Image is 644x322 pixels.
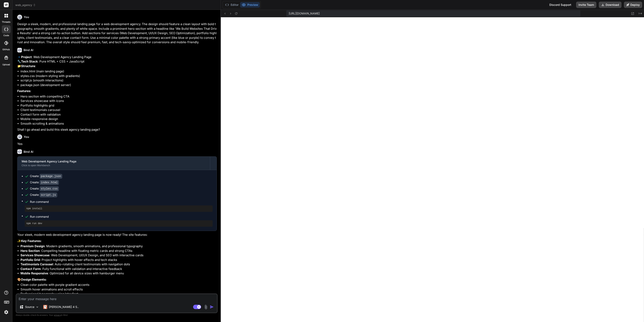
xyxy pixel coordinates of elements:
button: Web Development Agency Landing PageClick to open Workbench [17,157,210,170]
div: Create [30,187,59,191]
button: Deploy [624,2,642,8]
li: : Web Development, UI/UX Design, and SEO with interactive cards [20,253,217,258]
p: 🔹 : Web Development Agency Landing Page 🔧 : Pure HTML + CSS + JavaScript 📁 : [17,55,217,69]
li: Smooth hover animations and scroll effects [20,287,217,292]
h6: Bind AI [24,48,33,52]
label: Upload [2,63,10,66]
iframe: Preview [221,17,644,322]
li: Contact form with validation [20,112,217,117]
span: Run command [30,200,213,204]
li: index.html (main landing page) [20,69,217,74]
span: web_agency [15,3,36,7]
p: : [17,89,217,93]
li: Mobile-responsive design [20,117,217,121]
code: styles.css [40,186,59,191]
code: index.html [40,180,59,185]
li: Professional typography using Inter font [20,292,217,296]
p: Source [25,305,34,309]
strong: Project [21,55,32,59]
p: [PERSON_NAME] 4 S.. [49,305,79,309]
div: Web Development Agency Landing Page [22,159,206,163]
li: package.json (development server) [20,83,217,87]
span: privacy [54,314,61,316]
strong: Portfolio Grid [20,258,40,262]
h6: Bind AI [24,150,33,154]
li: : Fully functional with validation and interactive feedback [20,267,217,271]
button: Invite Team [576,2,596,8]
li: script.js (smooth interactions) [20,78,217,83]
pre: npm install [26,207,211,210]
img: Claude 4 Sonnet [43,305,47,309]
strong: Mobile Responsive [20,271,48,275]
span: [URL][DOMAIN_NAME] [289,11,320,15]
li: Client testimonials carousel [20,108,217,112]
label: code [3,34,9,37]
img: attachment [204,305,208,309]
button: Editor [223,2,240,8]
img: settings [3,309,10,316]
strong: Design Elements: [21,278,47,281]
li: Clean color palette with purple gradient accents [20,283,217,287]
pre: npm run dev [26,222,211,225]
p: Your sleek, modern web development agency landing page is now ready! The site features: [17,233,217,237]
strong: Contact Form [20,267,41,271]
p: 🎨 [17,277,217,282]
h6: You [24,135,29,139]
li: : Modern gradients, smooth animations, and professional typography [20,244,217,249]
li: styles.css (modern styling with gradients) [20,74,217,78]
strong: Key Features: [21,239,42,243]
li: Services showcase with icons [20,99,217,103]
p: Design a sleek, modern, and professional landing page for a web development agency. The design sh... [17,22,217,45]
li: : Auto-rotating client testimonials with navigation dots [20,262,217,267]
strong: Hero Section [20,249,40,253]
strong: Tech Stack [21,59,38,63]
img: icon [210,305,214,309]
label: GitHub [2,48,10,51]
li: : Optimized for all device sizes with hamburger menu [20,271,217,276]
div: Click to open Workbench [22,164,206,167]
p: Yes [17,142,217,146]
p: Always double-check its answers. Your in Bind [16,313,218,317]
strong: Services Showcase [20,253,49,257]
p: Shall I go ahead and build this sleek agency landing page? [17,127,217,132]
li: Hero section with compelling CTA [20,94,217,99]
div: Create [30,193,57,197]
div: Discord Support [547,2,574,8]
li: : Compelling headline with floating metric cards and strong CTAs [20,249,217,253]
div: Create [30,180,59,185]
strong: Testimonials Carousel [20,262,53,266]
label: threads [2,20,10,24]
div: Create [30,174,62,178]
button: Download [599,2,621,8]
strong: Premium Design [20,244,45,248]
li: Smooth scrolling & animations [20,121,217,126]
code: script.js [40,193,57,197]
li: : Project highlights with hover effects and tech stacks [20,258,217,262]
li: Portfolio highlights grid [20,103,217,108]
h6: You [24,15,29,19]
img: Pick Models [36,305,39,309]
button: Preview [240,2,260,8]
strong: Features [17,89,30,93]
span: Run command [30,215,213,219]
p: ✨ [17,239,217,243]
code: package.json [40,174,62,179]
strong: Structure [21,64,35,68]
